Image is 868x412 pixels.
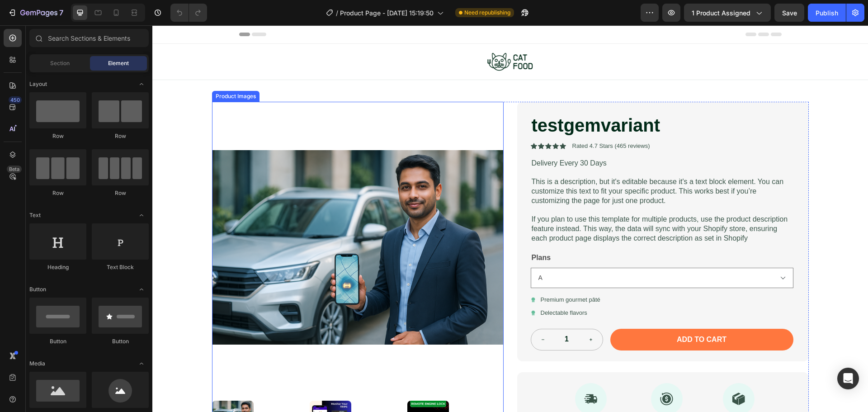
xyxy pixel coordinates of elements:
h1: testgemvariant [378,87,641,113]
button: 7 [4,4,67,22]
span: Toggle open [134,282,149,297]
div: Button [92,337,149,346]
p: If you plan to use this template for multiple products, use the product description feature inste... [379,189,640,218]
span: Toggle open [134,208,149,223]
span: Need republishing [464,9,510,17]
button: 1 product assigned [684,4,771,22]
span: Media [29,360,45,368]
p: This is a description, but it's editable because it's a text block element. You can customize thi... [379,152,640,180]
legend: Plans [378,226,400,239]
span: Element [108,59,129,67]
span: Save [782,9,797,17]
div: Button [29,337,86,346]
p: Rated 4.7 Stars (465 reviews) [420,117,498,125]
p: 7 [59,7,63,18]
button: Add to cart [458,303,641,326]
p: Delectable flavors [388,284,435,292]
span: Button [29,285,46,294]
div: Undo/Redo [170,4,207,22]
p: Delivery Every 30 Days [379,133,640,143]
div: Row [92,189,149,197]
span: Toggle open [134,77,149,91]
div: Row [92,132,149,140]
div: Row [29,132,86,140]
div: Heading [29,263,86,271]
input: Search Sections & Elements [29,29,149,47]
span: Toggle open [134,356,149,371]
button: Publish [808,4,846,22]
div: Add to cart [524,310,574,319]
span: 1 product assigned [692,8,750,18]
p: Premium gourmet pâté [388,271,448,279]
div: Beta [7,166,22,173]
span: Layout [29,80,47,88]
div: Publish [816,8,838,18]
button: Save [774,4,804,22]
iframe: Design area [152,25,868,412]
div: Row [29,189,86,197]
span: Product Page - [DATE] 15:19:50 [340,8,434,18]
div: 450 [9,96,22,104]
span: / [336,8,338,18]
div: Text Block [92,263,149,271]
span: Section [50,59,70,67]
div: Open Intercom Messenger [837,368,859,389]
button: increment [427,304,450,325]
button: decrement [379,304,402,325]
input: quantity [402,304,427,325]
span: Text [29,211,41,219]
